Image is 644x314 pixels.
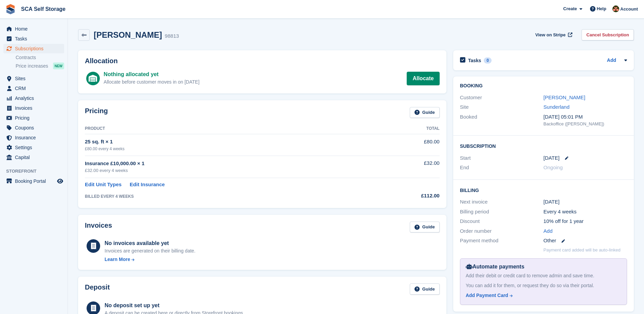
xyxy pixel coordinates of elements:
[460,208,544,216] div: Billing period
[85,181,122,189] a: Edit Unit Types
[85,283,110,295] h2: Deposit
[612,5,619,12] img: Sarah Race
[460,103,544,111] div: Site
[544,154,559,162] time: 2025-09-05 23:00:00 UTC
[544,217,627,225] div: 10% off for 1 year
[484,57,492,64] div: 0
[105,256,196,263] a: Learn More
[3,143,64,152] a: menu
[607,57,616,65] a: Add
[85,146,373,152] div: £80.00 every 4 weeks
[85,167,373,174] div: £32.00 every 4 weeks
[3,176,64,186] a: menu
[15,84,56,93] span: CRM
[597,5,606,12] span: Help
[3,133,64,142] a: menu
[460,237,544,245] div: Payment method
[15,153,56,162] span: Capital
[544,94,585,100] a: [PERSON_NAME]
[56,177,64,185] a: Preview store
[544,227,553,235] a: Add
[460,142,627,149] h2: Subscription
[85,107,108,118] h2: Pricing
[535,32,566,38] span: View on Stripe
[3,84,64,93] a: menu
[104,78,199,86] div: Allocate before customer moves in on [DATE]
[460,83,627,89] h2: Booking
[466,263,621,271] div: Automate payments
[3,44,64,53] a: menu
[18,3,68,15] a: SCA Self Storage
[15,34,56,43] span: Tasks
[130,181,165,189] a: Edit Insurance
[85,57,440,65] h2: Allocation
[105,247,196,255] div: Invoices are generated on their billing date.
[3,123,64,133] a: menu
[105,301,244,310] div: No deposit set up yet
[466,272,621,279] div: Add their debit or credit card to remove admin and save time.
[466,292,619,299] a: Add Payment Card
[15,143,56,152] span: Settings
[373,192,440,200] div: £112.00
[410,107,440,118] a: Guide
[563,5,577,12] span: Create
[105,239,196,247] div: No invoices available yet
[15,74,56,83] span: Sites
[460,187,627,193] h2: Billing
[460,154,544,162] div: Start
[85,222,112,233] h2: Invoices
[105,256,130,263] div: Learn More
[460,94,544,102] div: Customer
[16,62,64,70] a: Price increases NEW
[3,103,64,113] a: menu
[460,113,544,127] div: Booked
[407,72,439,85] a: Allocate
[544,247,621,254] p: Payment card added will be auto-linked
[544,237,627,245] div: Other
[85,193,373,199] div: BILLED EVERY 4 WEEKS
[15,123,56,133] span: Coupons
[544,113,627,121] div: [DATE] 05:01 PM
[53,63,64,69] div: NEW
[16,63,48,69] span: Price increases
[6,168,68,175] span: Storefront
[15,93,56,103] span: Analytics
[460,198,544,206] div: Next invoice
[15,113,56,123] span: Pricing
[165,32,179,40] div: 98813
[460,227,544,235] div: Order number
[15,133,56,142] span: Insurance
[15,44,56,53] span: Subscriptions
[15,24,56,34] span: Home
[5,4,16,14] img: stora-icon-8386f47178a22dfd0bd8f6a31ec36ba5ce8667c1dd55bd0f319d3a0aa187defe.svg
[410,222,440,233] a: Guide
[373,156,440,178] td: £32.00
[466,282,621,289] div: You can add it for them, or request they do so via their portal.
[468,57,481,64] h2: Tasks
[3,34,64,43] a: menu
[373,134,440,156] td: £80.00
[15,103,56,113] span: Invoices
[3,153,64,162] a: menu
[620,6,638,13] span: Account
[3,74,64,83] a: menu
[544,198,627,206] div: [DATE]
[104,70,199,78] div: Nothing allocated yet
[466,292,508,299] div: Add Payment Card
[3,113,64,123] a: menu
[460,217,544,225] div: Discount
[373,123,440,134] th: Total
[3,24,64,34] a: menu
[533,29,574,40] a: View on Stripe
[544,121,627,127] div: Backoffice ([PERSON_NAME])
[460,164,544,172] div: End
[544,104,570,110] a: Sunderland
[410,283,440,295] a: Guide
[85,123,373,134] th: Product
[582,29,634,40] a: Cancel Subscription
[3,93,64,103] a: menu
[94,30,162,39] h2: [PERSON_NAME]
[85,138,373,146] div: 25 sq. ft × 1
[85,160,373,168] div: Insurance £10,000.00 × 1
[15,176,56,186] span: Booking Portal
